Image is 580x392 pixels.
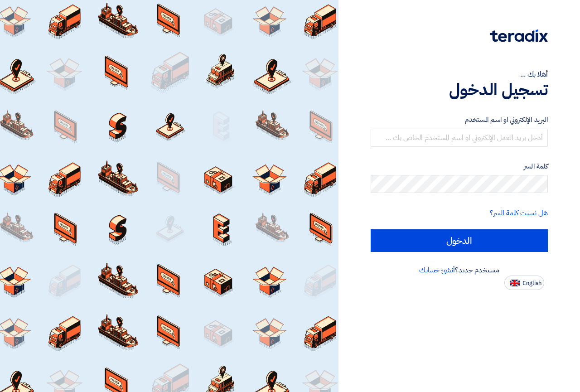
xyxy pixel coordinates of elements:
[504,276,544,290] button: English
[510,280,520,286] img: en-US.png
[490,208,548,218] a: هل نسيت كلمة السر؟
[522,280,541,286] span: English
[371,229,548,252] input: الدخول
[371,69,548,80] div: أهلا بك ...
[419,265,455,276] a: أنشئ حسابك
[490,29,548,42] img: Teradix logo
[371,80,548,100] h1: تسجيل الدخول
[371,161,548,172] label: كلمة السر
[371,115,548,125] label: البريد الإلكتروني او اسم المستخدم
[371,129,548,147] input: أدخل بريد العمل الإلكتروني او اسم المستخدم الخاص بك ...
[371,265,548,276] div: مستخدم جديد؟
